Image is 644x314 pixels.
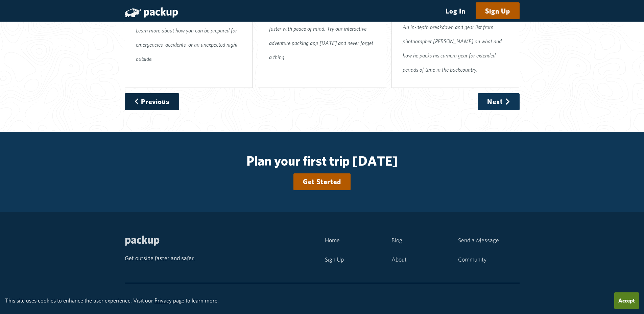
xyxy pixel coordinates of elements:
[391,237,402,244] a: Blog
[125,94,179,110] a: Previous
[476,3,519,19] a: Sign Up
[614,292,639,309] button: Accept cookies
[458,256,486,263] a: Community
[125,5,178,18] a: packup
[325,256,344,263] a: Sign Up
[325,237,340,244] a: Home
[269,11,374,61] small: Our expert packing lists will get you out the door faster with peace of mind. Try our interactive...
[403,24,502,73] small: An in-depth breakdown and gear list from photographer [PERSON_NAME] on what and how he packs his ...
[5,297,219,304] small: This site uses cookies to enhance the user experience. Visit our to learn more.
[125,233,160,246] a: packup
[154,297,184,304] a: Privacy page
[125,251,319,265] p: Get outside faster and safer.
[478,94,519,110] a: Next
[391,256,407,263] a: About
[294,174,350,190] a: Get Started
[458,237,499,244] a: Send a Message
[436,3,475,19] a: Log In
[125,153,520,168] h1: Plan your first trip [DATE]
